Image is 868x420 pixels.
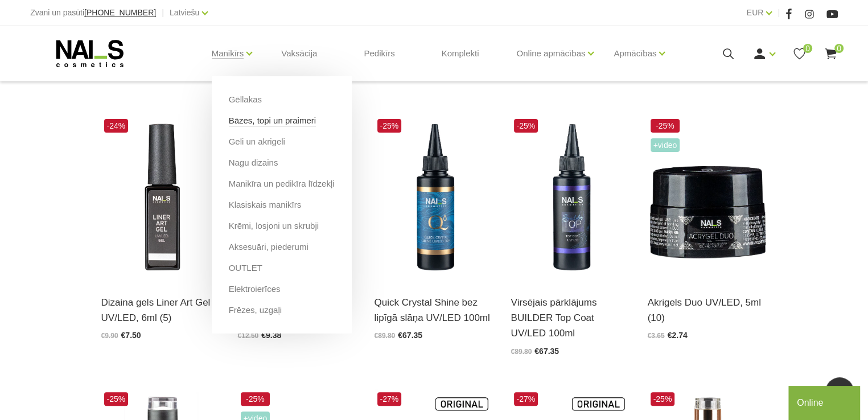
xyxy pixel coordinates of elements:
[104,119,129,133] span: -24%
[668,331,688,340] span: €2.74
[104,392,129,406] span: -25%
[651,392,675,406] span: -25%
[272,26,326,81] a: Vaksācija
[229,93,262,106] a: Gēllakas
[648,295,767,326] a: Akrigels Duo UV/LED, 5ml (10)
[514,392,538,406] span: -27%
[514,119,538,133] span: -25%
[648,116,767,281] img: Kas ir AKRIGELS “DUO GEL” un kādas problēmas tas risina?• Tas apvieno ērti modelējamā akrigela un...
[375,295,494,326] a: Quick Crystal Shine bez lipīgā slāņa UV/LED 100ml
[229,135,285,148] a: Geli un akrigeli
[101,116,221,281] img: Liner Art Gel - UV/LED dizaina gels smalku, vienmērīgu, pigmentētu līniju zīmēšanai.Lielisks palī...
[778,6,780,20] span: |
[375,116,494,281] img: Virsējais pārklājums bez lipīgā slāņa un UV zilā pārklājuma. Nodrošina izcilu spīdumu manikīram l...
[433,26,488,81] a: Komplekti
[241,392,270,406] span: -25%
[534,347,559,356] span: €67.35
[648,332,665,340] span: €3.65
[84,9,156,17] a: [PHONE_NUMBER]
[229,220,319,232] a: Krēmi, losjoni un skrubji
[229,178,335,190] a: Manikīra un pedikīra līdzekļi
[229,157,278,169] a: Nagu dizains
[101,295,221,326] a: Dizaina gels Liner Art Gel UV/LED, 6ml (5)
[377,392,402,406] span: -27%
[229,304,282,316] a: Frēzes, uzgaļi
[229,199,302,211] a: Klasiskais manikīrs
[30,6,156,20] div: Zvani un pasūti
[84,8,156,17] span: [PHONE_NUMBER]
[803,44,812,53] span: 0
[170,6,199,19] a: Latviešu
[511,116,631,281] img: Builder Top virsējais pārklājums bez lipīgā slāņa gēllakas/gēla pārklājuma izlīdzināšanai un nost...
[834,44,844,53] span: 0
[212,31,244,76] a: Manikīrs
[747,6,764,19] a: EUR
[229,114,316,127] a: Bāzes, topi un praimeri
[101,332,118,340] span: €9.90
[651,138,680,152] span: +Video
[355,26,404,81] a: Pedikīrs
[824,47,838,61] a: 0
[511,348,532,356] span: €89.80
[229,262,262,274] a: OUTLET
[651,119,680,133] span: -25%
[398,331,422,340] span: €67.35
[229,241,308,253] a: Aksesuāri, piederumi
[121,331,141,340] span: €7.50
[516,31,585,76] a: Online apmācības
[261,331,281,340] span: €9.38
[614,31,656,76] a: Apmācības
[375,332,396,340] span: €89.80
[229,283,281,295] a: Elektroierīces
[162,6,164,20] span: |
[788,384,862,420] iframe: chat widget
[238,332,259,340] span: €12.50
[377,119,402,133] span: -25%
[792,47,807,61] a: 0
[511,295,631,341] a: Virsējais pārklājums BUILDER Top Coat UV/LED 100ml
